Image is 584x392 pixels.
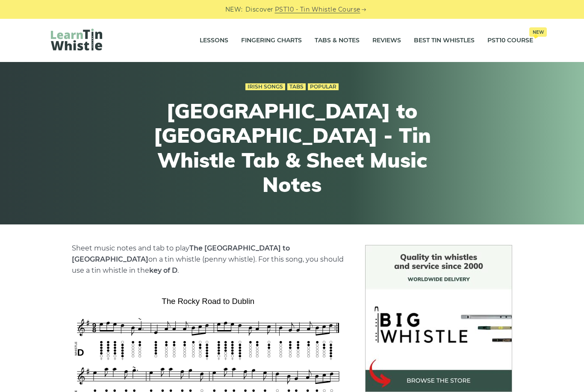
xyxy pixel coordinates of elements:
a: Lessons [200,30,228,51]
strong: key of D [149,266,177,274]
a: Best Tin Whistles [414,30,475,51]
a: Irish Songs [245,83,285,90]
img: BigWhistle Tin Whistle Store [365,245,512,392]
img: LearnTinWhistle.com [51,29,102,50]
h1: [GEOGRAPHIC_DATA] to [GEOGRAPHIC_DATA] - Tin Whistle Tab & Sheet Music Notes [135,99,449,197]
a: Reviews [372,30,401,51]
p: Sheet music notes and tab to play on a tin whistle (penny whistle). For this song, you should use... [72,243,345,276]
a: Tabs [287,83,306,90]
span: New [529,27,547,37]
a: PST10 CourseNew [487,30,533,51]
a: Fingering Charts [241,30,302,51]
a: Tabs & Notes [315,30,360,51]
a: Popular [308,83,339,90]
